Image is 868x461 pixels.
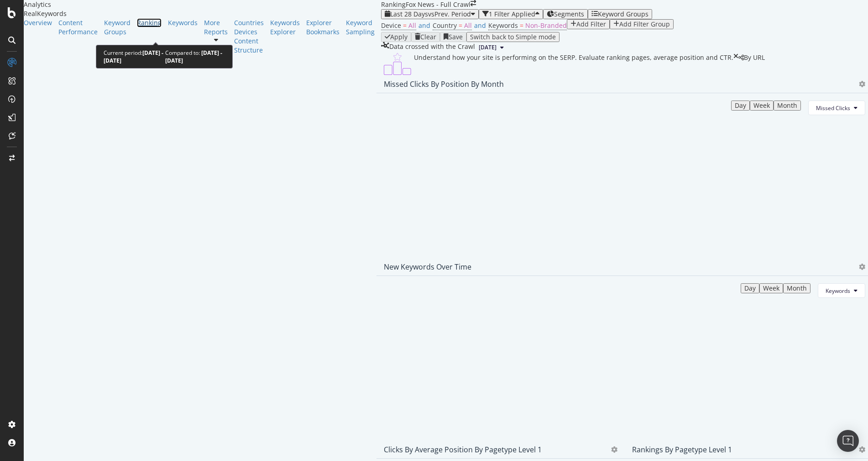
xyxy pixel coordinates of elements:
[837,430,859,452] div: Open Intercom Messenger
[826,287,850,295] span: Keywords
[403,21,407,30] span: =
[543,9,588,19] button: Segments
[384,79,504,89] div: Missed Clicks By Position By Month
[598,11,648,18] div: Keyword Groups
[466,32,559,42] button: Switch back to Simple mode
[306,18,340,37] a: Explorer Bookmarks
[104,18,131,37] a: Keyword Groups
[414,53,733,75] div: Understand how your site is performing on the SERP. Evaluate ranking pages, average position and ...
[381,9,479,19] button: Last 28 DaysvsPrev. Period
[774,101,801,111] button: Month
[741,283,759,293] button: Day
[475,42,507,53] button: [DATE]
[750,101,774,111] button: Week
[787,285,807,292] div: Month
[619,21,670,28] div: Add Filter Group
[418,21,430,30] span: and
[58,18,98,37] a: Content Performance
[104,49,165,64] div: Current period:
[554,10,584,18] span: Segments
[567,19,610,29] button: Add Filter
[783,283,810,293] button: Month
[165,49,222,64] b: [DATE] - [DATE]
[744,53,765,62] span: By URL
[389,42,475,53] div: Data crossed with the Crawl
[428,10,471,18] span: vs Prev. Period
[459,21,462,30] span: =
[433,21,457,30] span: Country
[420,33,436,41] div: Clear
[137,18,162,27] a: Ranking
[520,21,523,30] span: =
[165,49,225,64] div: Compared to:
[588,9,652,19] button: Keyword Groups
[168,18,198,27] a: Keywords
[234,46,264,55] a: Structure
[390,10,428,18] span: Last 28 Days
[440,32,466,42] button: Save
[381,21,401,30] span: Device
[234,37,264,46] a: Content
[489,11,535,18] div: 1 Filter Applied
[576,21,606,28] div: Add Filter
[479,9,543,19] button: 1 Filter Applied
[731,101,750,111] button: Day
[610,19,674,29] button: Add Filter Group
[234,18,264,27] a: Countries
[449,33,463,41] div: Save
[381,32,411,42] button: Apply
[816,104,850,112] span: Missed Clicks
[104,49,163,64] b: [DATE] - [DATE]
[479,43,497,52] span: 2025 Aug. 28th
[411,32,440,42] button: Clear
[204,18,228,37] a: More Reports
[384,262,471,271] div: New Keywords Over Time
[488,21,518,30] span: Keywords
[464,21,472,30] span: All
[808,101,865,115] button: Missed Clicks
[346,18,375,37] a: Keyword Sampling
[744,285,756,292] div: Day
[384,445,542,454] div: Clicks By Average Position by pagetype Level 1
[474,21,486,30] span: and
[390,33,408,41] div: Apply
[759,283,783,293] button: Week
[738,53,765,62] div: legacy label
[735,102,746,109] div: Day
[270,18,300,37] a: Keywords Explorer
[470,33,556,41] div: Switch back to Simple mode
[234,27,264,37] a: Devices
[24,9,381,18] div: RealKeywords
[753,102,770,109] div: Week
[818,283,865,298] button: Keywords
[763,285,779,292] div: Week
[408,21,416,30] span: All
[24,18,52,27] a: Overview
[777,102,797,109] div: Month
[525,21,567,30] span: Non-Branded
[632,445,732,454] div: Rankings by pagetype Level 1
[381,53,414,75] img: C0S+odjvPe+dCwPhcw0W2jU4KOcefU0IcxbkVEfgJ6Ft4vBgsVVQAAAABJRU5ErkJggg==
